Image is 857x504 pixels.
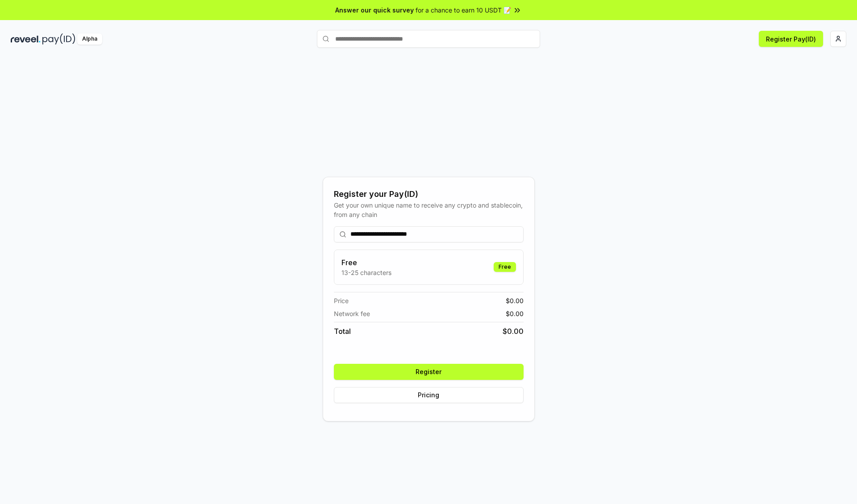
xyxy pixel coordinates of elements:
[334,364,524,380] button: Register
[334,326,351,337] span: Total
[759,31,823,47] button: Register Pay(ID)
[334,387,524,403] button: Pricing
[77,33,102,45] div: Alpha
[11,33,41,45] img: reveel_dark
[416,5,511,15] span: for a chance to earn 10 USDT 📝
[506,296,524,305] span: $ 0.00
[42,33,75,45] img: pay_id
[335,5,414,15] span: Answer our quick survey
[334,188,524,200] div: Register your Pay(ID)
[503,326,524,337] span: $ 0.00
[341,257,391,268] h3: Free
[334,309,370,318] span: Network fee
[341,268,391,277] p: 13-25 characters
[506,309,524,318] span: $ 0.00
[494,262,516,272] div: Free
[334,296,349,305] span: Price
[334,200,524,219] div: Get your own unique name to receive any crypto and stablecoin, from any chain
